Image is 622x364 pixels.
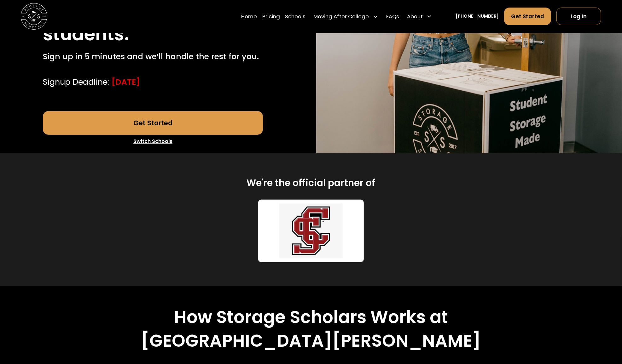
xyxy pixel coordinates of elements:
[456,13,499,20] a: [PHONE_NUMBER]
[262,7,280,26] a: Pricing
[141,331,481,351] h2: [GEOGRAPHIC_DATA][PERSON_NAME]
[404,7,435,26] div: About
[174,307,448,327] h2: How Storage Scholars Works at
[386,7,399,26] a: FAQs
[112,76,140,88] div: [DATE]
[314,13,369,20] div: Moving After College
[556,8,601,25] a: Log In
[21,3,47,30] img: Storage Scholars main logo
[407,13,423,20] div: About
[43,76,109,88] div: Signup Deadline:
[43,51,259,63] p: Sign up in 5 minutes and we’ll handle the rest for you.
[43,24,129,44] h1: students.
[504,8,551,25] a: Get Started
[43,111,263,135] a: Get Started
[285,7,305,26] a: Schools
[311,7,381,26] div: Moving After College
[247,177,375,189] h2: We're the official partner of
[241,7,257,26] a: Home
[43,135,263,148] a: Switch Schools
